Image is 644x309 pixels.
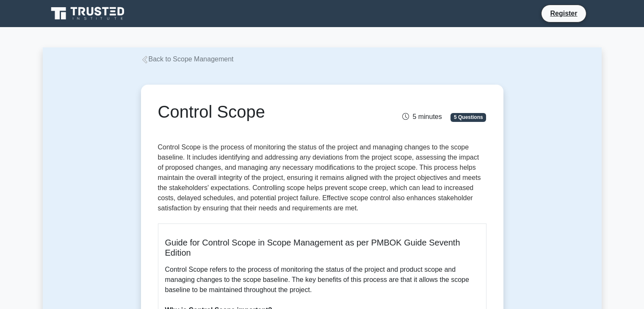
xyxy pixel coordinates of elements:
[165,237,479,258] h5: Guide for Control Scope in Scope Management as per PMBOK Guide Seventh Edition
[545,8,582,19] a: Register
[158,142,486,217] p: Control Scope is the process of monitoring the status of the project and managing changes to the ...
[402,113,442,120] span: 5 minutes
[158,102,373,122] h1: Control Scope
[141,55,234,63] a: Back to Scope Management
[451,113,486,121] span: 5 Questions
